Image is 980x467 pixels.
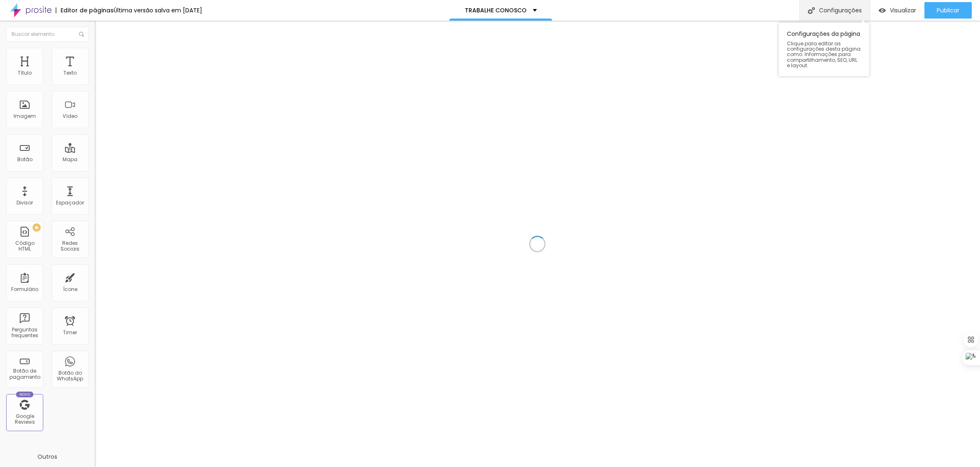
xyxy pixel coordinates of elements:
[63,330,77,336] div: Timer
[16,200,33,206] div: Divisor
[54,370,86,382] div: Botão do WhatsApp
[56,7,114,13] div: Editor de páginas
[54,240,86,252] div: Redes Sociais
[890,7,916,14] span: Visualizar
[63,70,77,76] div: Texto
[56,200,84,206] div: Espaçador
[787,41,861,68] span: Clique para editar as configurações desta página como: Informações para compartilhamento, SEO, UR...
[8,327,41,339] div: Perguntas frequentes
[63,286,77,292] div: Ícone
[14,113,36,119] div: Imagem
[6,27,89,42] input: Buscar elemento
[16,392,34,397] div: Novo
[8,368,41,380] div: Botão de pagamento
[18,70,32,76] div: Título
[11,286,38,292] div: Formulário
[63,113,77,119] div: Vídeo
[879,7,886,14] img: view-1.svg
[114,7,202,13] div: Última versão salva em [DATE]
[8,413,41,425] div: Google Reviews
[808,7,815,14] img: Icone
[17,157,33,162] div: Botão
[870,2,924,19] button: Visualizar
[465,7,527,13] p: TRABALHE CONOSCO
[63,157,77,162] div: Mapa
[924,2,972,19] button: Publicar
[79,32,84,37] img: Icone
[779,23,869,76] div: Configurações da página
[8,240,41,252] div: Código HTML
[937,7,959,14] span: Publicar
